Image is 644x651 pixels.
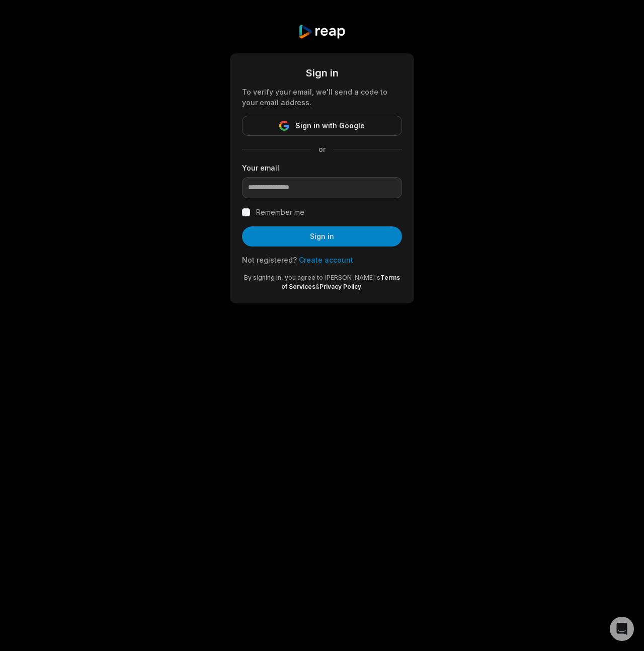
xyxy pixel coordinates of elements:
label: Remember me [256,206,304,218]
a: Privacy Policy [319,283,361,290]
span: Sign in with Google [295,120,365,132]
button: Sign in with Google [242,116,402,136]
div: Open Intercom Messenger [610,617,634,641]
div: To verify your email, we'll send a code to your email address. [242,87,402,108]
img: reap [298,24,346,39]
button: Sign in [242,226,402,247]
span: or [310,144,334,154]
label: Your email [242,162,402,173]
div: Sign in [242,65,402,80]
a: Terms of Services [281,274,400,290]
span: & [315,283,319,290]
span: Not registered? [242,256,297,264]
a: Create account [299,256,353,264]
span: . [361,283,363,290]
span: By signing in, you agree to [PERSON_NAME]'s [244,274,380,281]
